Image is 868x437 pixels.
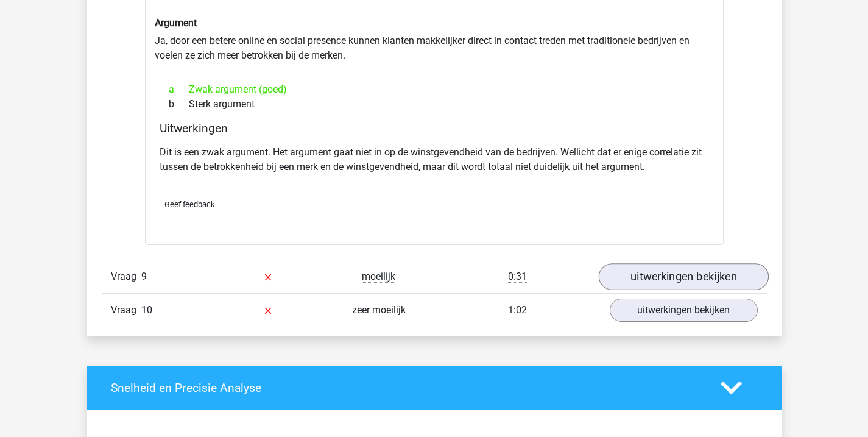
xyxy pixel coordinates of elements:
h4: Snelheid en Precisie Analyse [111,381,702,395]
span: 9 [141,271,147,282]
h4: Uitwerkingen [160,121,709,135]
p: Dit is een zwak argument. Het argument gaat niet in op de winstgevendheid van de bedrijven. Welli... [160,145,709,174]
a: uitwerkingen bekijken [598,263,768,290]
span: 1:02 [508,304,527,316]
span: b [169,97,189,112]
span: Vraag [111,269,141,284]
span: 0:31 [508,271,527,283]
h6: Argument [155,17,714,29]
a: uitwerkingen bekijken [610,299,758,322]
span: 10 [141,304,152,316]
div: Zwak argument (goed) [160,82,709,97]
span: a [169,82,189,97]
span: zeer moeilijk [352,304,406,316]
span: Geef feedback [164,200,214,209]
div: Sterk argument [160,97,709,112]
span: Vraag [111,303,141,318]
span: moeilijk [362,271,395,283]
